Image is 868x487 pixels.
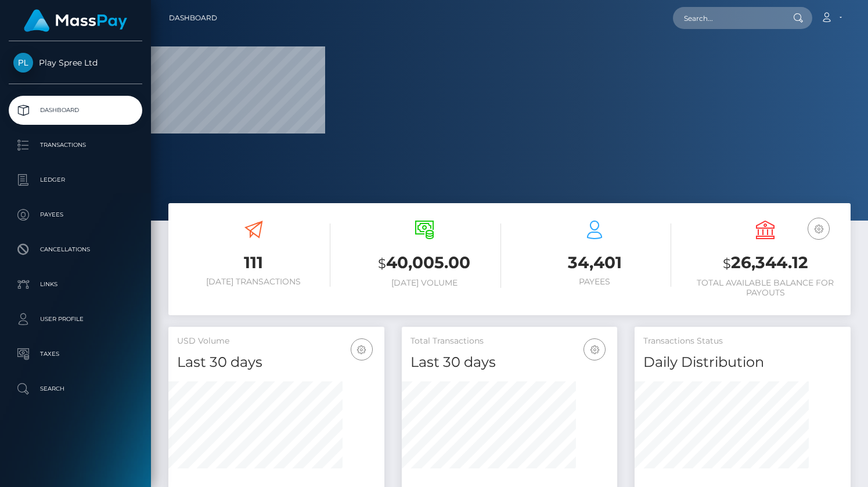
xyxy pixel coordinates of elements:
[177,277,330,287] h6: [DATE] Transactions
[13,206,138,223] p: Payees
[13,136,138,154] p: Transactions
[9,374,142,403] a: Search
[378,255,386,272] small: $
[13,380,138,398] p: Search
[9,131,142,160] a: Transactions
[13,53,33,73] img: Play Spree Ltd
[24,9,127,32] img: MassPay Logo
[13,276,138,293] p: Links
[13,345,138,363] p: Taxes
[9,57,142,68] span: Play Spree Ltd
[13,241,138,258] p: Cancellations
[13,102,138,119] p: Dashboard
[643,336,842,347] h5: Transactions Status
[9,200,142,229] a: Payees
[9,165,142,194] a: Ledger
[689,251,842,275] h3: 26,344.12
[9,235,142,264] a: Cancellations
[13,311,138,328] p: User Profile
[9,96,142,125] a: Dashboard
[348,278,501,288] h6: [DATE] Volume
[13,171,138,189] p: Ledger
[689,278,842,298] h6: Total Available Balance for Payouts
[723,255,731,272] small: $
[410,352,609,373] h4: Last 30 days
[673,7,782,29] input: Search...
[9,340,142,369] a: Taxes
[169,6,217,30] a: Dashboard
[643,352,842,373] h4: Daily Distribution
[177,336,376,347] h5: USD Volume
[348,251,501,275] h3: 40,005.00
[518,277,672,287] h6: Payees
[9,305,142,334] a: User Profile
[9,270,142,299] a: Links
[410,336,609,347] h5: Total Transactions
[177,251,330,274] h3: 111
[518,251,672,274] h3: 34,401
[177,352,376,373] h4: Last 30 days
